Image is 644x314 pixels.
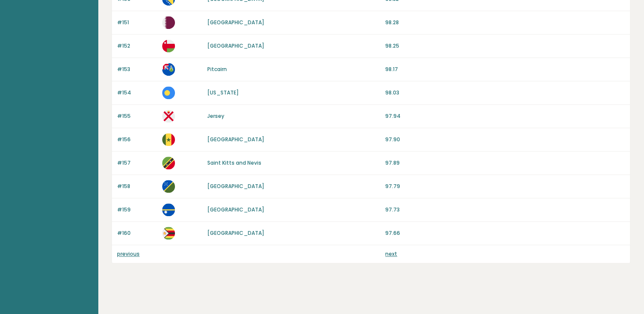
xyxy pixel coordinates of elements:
[162,157,175,169] img: kn.svg
[117,42,157,50] p: #152
[385,136,625,143] p: 97.90
[117,183,157,190] p: #158
[207,89,239,96] a: [US_STATE]
[207,206,264,213] a: [GEOGRAPHIC_DATA]
[162,133,175,146] img: sn.svg
[385,250,397,257] a: next
[162,203,175,216] img: nr.svg
[162,110,175,123] img: je.svg
[162,63,175,76] img: pn.svg
[385,19,625,26] p: 98.28
[207,19,264,26] a: [GEOGRAPHIC_DATA]
[207,159,261,166] a: Saint Kitts and Nevis
[385,183,625,190] p: 97.79
[207,136,264,143] a: [GEOGRAPHIC_DATA]
[162,16,175,29] img: qa.svg
[385,89,625,97] p: 98.03
[207,42,264,49] a: [GEOGRAPHIC_DATA]
[117,206,157,214] p: #159
[385,66,625,73] p: 98.17
[385,42,625,50] p: 98.25
[162,40,175,52] img: om.svg
[207,229,264,237] a: [GEOGRAPHIC_DATA]
[385,159,625,167] p: 97.89
[385,112,625,120] p: 97.94
[117,89,157,97] p: #154
[385,229,625,237] p: 97.66
[117,112,157,120] p: #155
[207,66,227,73] a: Pitcairn
[117,19,157,26] p: #151
[117,159,157,167] p: #157
[207,183,264,190] a: [GEOGRAPHIC_DATA]
[207,112,224,120] a: Jersey
[117,66,157,73] p: #153
[117,250,140,257] a: previous
[162,86,175,99] img: pw.svg
[117,136,157,143] p: #156
[162,227,175,240] img: zw.svg
[385,206,625,214] p: 97.73
[162,180,175,193] img: sb.svg
[117,229,157,237] p: #160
